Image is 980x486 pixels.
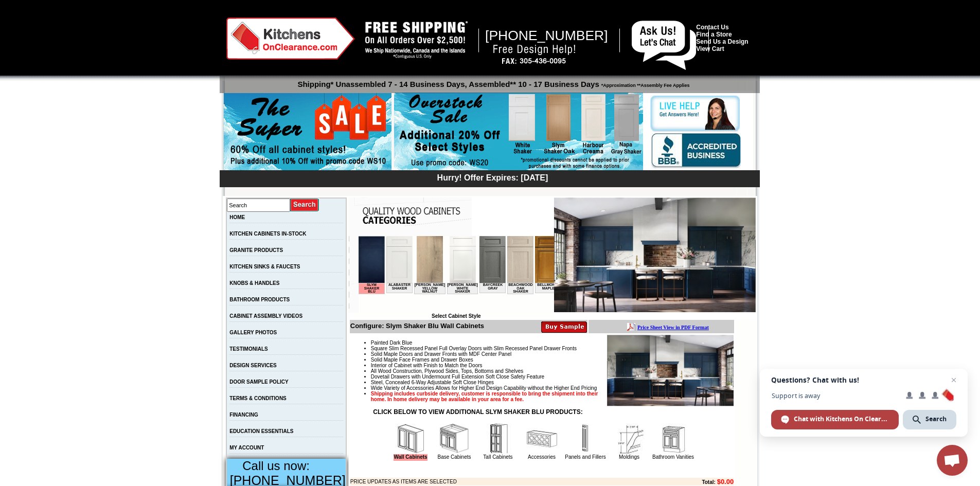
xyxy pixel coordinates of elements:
a: GRANITE PRODUCTS [229,247,283,253]
b: $0.00 [717,478,734,485]
a: Bathroom Vanities [652,454,694,460]
img: Bathroom Vanities [657,423,688,454]
a: EDUCATION ESSENTIALS [229,428,293,434]
img: Product Image [607,335,734,406]
a: Tall Cabinets [483,454,512,460]
div: Search [903,410,956,429]
img: pdf.png [2,3,10,11]
a: Moldings [619,454,639,460]
a: Contact Us [696,24,728,31]
a: Send Us a Design [696,38,748,45]
span: Solid Maple Doors and Drawer Fronts with MDF Center Panel [371,351,511,357]
img: Kitchens on Clearance Logo [226,17,355,60]
b: Configure: Slym Shaker Blu Wall Cabinets [350,322,484,330]
a: TERMS & CONDITIONS [229,395,287,401]
b: Total: [702,479,715,485]
a: Accessories [528,454,556,460]
input: Submit [290,198,319,212]
a: Wall Cabinets [394,454,427,461]
span: Interior of Cabinet with Finish to Match the Doors [371,363,483,368]
img: Panels and Fillers [570,423,601,454]
a: HOME [229,214,245,220]
a: Price Sheet View in PDF Format [12,2,83,10]
strong: Shipping includes curbside delivery, customer is responsible to bring the shipment into their hom... [371,391,598,402]
iframe: Browser incompatible [359,236,554,313]
span: [PHONE_NUMBER] [485,28,608,43]
a: KITCHEN SINKS & FAUCETS [229,264,300,269]
a: Find a Store [696,31,732,38]
span: Questions? Chat with us! [771,376,956,384]
td: Bellmonte Maple [176,47,203,57]
span: *Approximation **Assembly Fee Applies [599,80,690,88]
a: View Cart [696,45,724,52]
a: MY ACCOUNT [229,445,264,451]
td: PRICE UPDATES AS ITEMS ARE SELECTED [350,478,646,485]
a: GALLERY PHOTOS [229,330,277,335]
span: Close chat [948,374,960,386]
span: Square Slim Recessed Panel Full Overlay Doors with Slim Recessed Panel Drawer Fronts [371,346,577,351]
img: Slym Shaker Blu [554,197,756,313]
span: Steel, Concealed 6-Way Adjustable Soft Close Hinges [371,380,494,385]
span: Support is away [771,392,899,400]
div: Open chat [937,445,968,476]
img: Wall Cabinets [395,423,426,454]
span: Dovetail Drawers with Undermount Full Extension Soft Close Safety Feature [371,374,544,380]
span: Wide Variety of Accessories Allows for Higher End Design Capability without the Higher End Pricing [371,385,597,391]
a: Base Cabinets [437,454,471,460]
img: Accessories [526,423,557,454]
p: Shipping* Unassembled 7 - 14 Business Days, Assembled** 10 - 17 Business Days [225,75,760,88]
span: All Wood Construction, Plywood Sides, Tops, Bottoms and Shelves [371,368,523,374]
a: BATHROOM PRODUCTS [229,297,290,302]
a: KITCHEN CABINETS IN-STOCK [229,231,306,237]
span: Painted Dark Blue [371,340,413,346]
a: TESTIMONIALS [229,346,268,352]
div: Hurry! Offer Expires: [DATE] [225,172,760,183]
a: KNOBS & HANDLES [229,280,279,286]
img: Tall Cabinets [483,423,513,454]
span: Chat with Kitchens On Clearance [794,415,889,424]
b: Select Cabinet Style [432,313,481,319]
span: Search [925,415,947,424]
b: Price Sheet View in PDF Format [12,4,83,10]
a: Panels and Fillers [565,454,605,460]
span: Solid Maple Face Frames and Drawer Boxes [371,357,473,363]
img: Moldings [614,423,645,454]
a: DESIGN SERVICES [229,363,277,368]
div: Chat with Kitchens On Clearance [771,410,899,429]
img: Base Cabinets [439,423,470,454]
strong: CLICK BELOW TO VIEW ADDITIONAL SLYM SHAKER BLU PRODUCTS: [373,408,582,416]
span: Call us now: [242,459,310,473]
a: DOOR SAMPLE POLICY [229,379,288,385]
a: FINANCING [229,412,258,418]
a: CABINET ASSEMBLY VIDEOS [229,313,302,319]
